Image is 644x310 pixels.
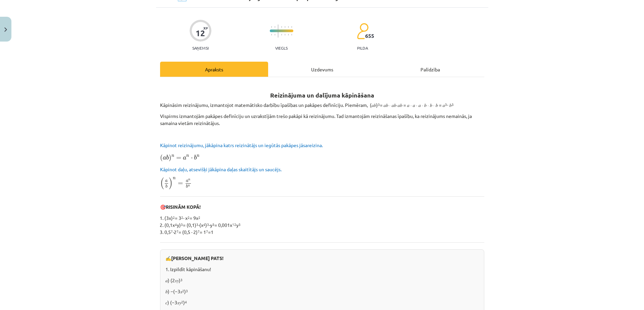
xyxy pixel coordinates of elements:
[445,102,447,107] sup: 3
[181,222,183,227] sup: 3
[4,27,7,32] img: icon-close-lesson-0947bae3869378f0d4975bcd49f059093ad1ed9edebbc8119c70593378902aed.svg
[165,255,479,262] p: ✍️
[186,288,188,293] sup: 3
[175,222,177,227] sup: 4
[171,229,173,234] sup: 7
[186,180,188,182] span: a
[160,177,164,189] span: (
[275,34,275,36] img: icon-short-line-57e1e144782c952c97e751825c79c345078a6d821885a25fce030b3d8c18986b.svg
[271,34,272,36] img: icon-short-line-57e1e144782c952c97e751825c79c345078a6d821885a25fce030b3d8c18986b.svg
[160,102,484,109] p: Kāpināsim reizinājumu, izmantojot matemātisko darbību īpašības un pakāpes definīciju. Piemēram, (...
[285,34,285,36] img: icon-short-line-57e1e144782c952c97e751825c79c345078a6d821885a25fce030b3d8c18986b.svg
[165,288,479,295] p: 𝑏) −(−3𝑥 )
[160,166,282,172] span: Kāpinot daļu, atsevišķi jākāpina daļas skaitītājs un saucējs.
[188,185,190,187] span: n
[196,222,198,227] sup: 3
[164,222,484,229] li: (0,1x y) = (0,1) ∙(x ) ∙y = 0,001x y
[365,33,374,39] span: 655
[291,34,292,36] img: icon-short-line-57e1e144782c952c97e751825c79c345078a6d821885a25fce030b3d8c18986b.svg
[165,299,479,306] p: 𝑐) (−3𝑥𝑦 )
[186,184,188,188] span: b
[378,102,380,107] sup: 3
[160,142,323,148] span: Kāpinot reizinājumu, jākāpina katrs reizinātājs un iegūtās pakāpes jāsareizina.
[183,157,186,160] span: a
[173,177,176,180] span: n
[176,157,181,160] span: =
[160,62,268,77] div: Apraksts
[163,157,166,160] span: a
[182,288,184,293] sup: 2
[232,222,236,227] sup: 12
[285,26,285,28] img: icon-short-line-57e1e144782c952c97e751825c79c345078a6d821885a25fce030b3d8c18986b.svg
[191,158,193,160] span: ⋅
[169,154,171,162] span: )
[270,91,374,99] b: Reizinājuma un dalījuma kāpināšana
[239,222,241,227] sup: 3
[198,229,200,234] sup: 7
[177,229,179,234] sup: 7
[281,26,282,28] img: icon-short-line-57e1e144782c952c97e751825c79c345078a6d821885a25fce030b3d8c18986b.svg
[357,23,368,40] img: students-c634bb4e5e11cddfef0936a35e636f08e4e9abd3cc4e673bd6f9a4125e45ecb1.svg
[188,179,190,181] span: n
[185,299,187,304] sup: 4
[160,113,484,127] p: Vispirms izmantojām pakāpes definīciju un uzrakstījām trešo pakāpi kā reizinājumu. Tad izmantojām...
[165,266,479,273] p: 1. Izpildīt kāpināšanu!
[194,155,197,160] span: b
[275,26,275,28] img: icon-short-line-57e1e144782c952c97e751825c79c345078a6d821885a25fce030b3d8c18986b.svg
[165,277,479,284] p: 𝑎) (2𝑥𝑦)
[164,214,484,222] li: (3x) = 3 ∙ x = 9x
[166,155,169,160] span: b
[160,203,484,210] p: 🎯
[181,215,183,220] sup: 2
[288,34,289,36] img: icon-short-line-57e1e144782c952c97e751825c79c345078a6d821885a25fce030b3d8c18986b.svg
[275,46,288,50] p: Viegls
[203,26,208,30] span: XP
[188,215,190,220] sup: 2
[164,229,484,236] li: 0,5 ∙2 = (0,5 ∙ 2) = 1 =1
[196,28,205,38] div: 12
[291,26,292,28] img: icon-short-line-57e1e144782c952c97e751825c79c345078a6d821885a25fce030b3d8c18986b.svg
[173,215,175,220] sup: 2
[207,222,209,227] sup: 3
[165,180,167,183] span: a
[288,26,289,28] img: icon-short-line-57e1e144782c952c97e751825c79c345078a6d821885a25fce030b3d8c18986b.svg
[181,299,183,304] sup: 2
[197,155,199,158] span: n
[203,222,205,227] sup: 4
[452,102,454,107] sup: 3
[206,229,208,234] sup: 7
[271,26,272,28] img: icon-short-line-57e1e144782c952c97e751825c79c345078a6d821885a25fce030b3d8c18986b.svg
[357,46,368,50] p: pilda
[278,24,279,38] img: icon-long-line-d9ea69661e0d244f92f715978eff75569469978d946b2353a9bb055b3ed8787d.svg
[212,222,214,227] sup: 3
[165,184,167,188] span: b
[166,204,201,210] b: RISINĀM KOPĀ!
[169,177,173,189] span: )
[186,155,189,158] span: n
[171,155,174,158] span: n
[198,215,200,220] sup: 2
[171,255,224,261] b: [PERSON_NAME] PATS!
[181,277,183,282] sup: 3
[281,34,282,36] img: icon-short-line-57e1e144782c952c97e751825c79c345078a6d821885a25fce030b3d8c18986b.svg
[178,182,183,185] span: =
[268,62,376,77] div: Uzdevums
[376,62,484,77] div: Palīdzība
[190,46,211,50] p: Saņemsi
[160,154,163,162] span: (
